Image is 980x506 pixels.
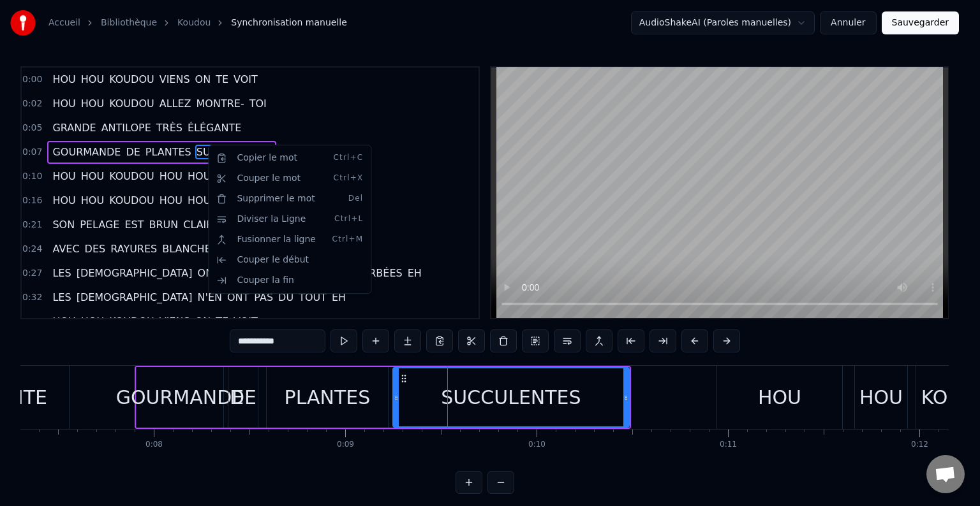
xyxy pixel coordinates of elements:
div: Fusionner la ligne [211,229,368,250]
div: Copier le mot [211,148,368,168]
span: Del [348,194,364,204]
div: Couper le mot [211,168,368,189]
span: Ctrl+L [334,214,363,224]
span: Ctrl+X [334,173,364,184]
div: Supprimer le mot [211,189,368,209]
div: Couper la fin [211,270,368,291]
span: Ctrl+M [332,235,363,245]
div: Diviser la Ligne [211,209,368,229]
div: Couper le début [211,250,368,270]
span: Ctrl+C [333,153,363,163]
